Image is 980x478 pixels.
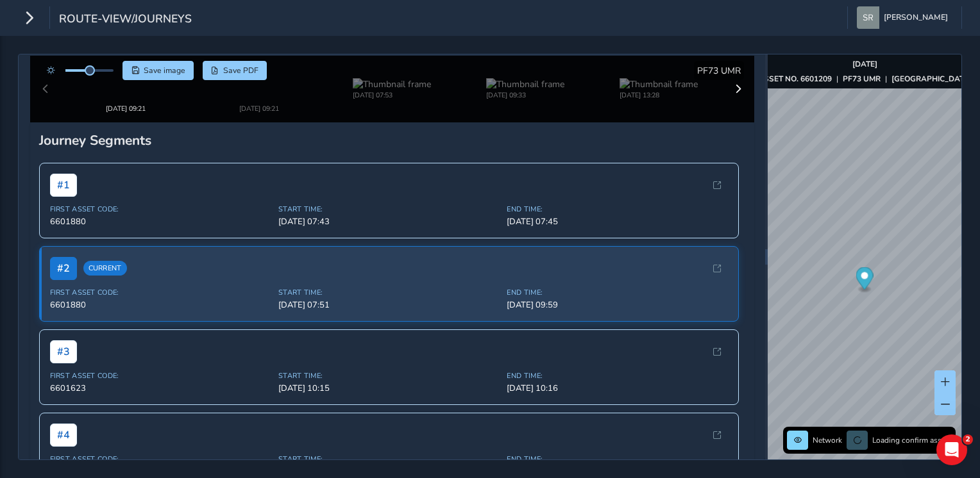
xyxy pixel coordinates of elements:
span: [DATE] 10:19 [278,455,499,466]
span: Current [83,250,127,265]
span: [DATE] 07:43 [278,204,499,216]
span: 6601880 [50,288,271,299]
span: End Time: [507,443,727,453]
span: [DATE] 10:15 [278,371,499,383]
span: 6600441 [50,455,271,466]
span: [DATE] 10:22 [507,455,727,466]
div: Journey Segments [39,120,745,138]
span: End Time: [507,193,727,202]
span: [PERSON_NAME] [884,6,948,29]
button: [PERSON_NAME] [857,6,952,29]
div: Map marker [856,267,874,293]
div: [DATE] 09:33 [486,87,564,97]
span: [DATE] 07:51 [278,288,499,299]
div: [DATE] 09:21 [220,87,298,97]
span: First Asset Code: [50,359,271,369]
span: # 4 [50,413,77,436]
img: diamond-layout [857,6,879,29]
span: Network [813,435,842,445]
span: Save image [144,65,185,76]
img: Thumbnail frame [620,75,698,87]
span: First Asset Code: [50,193,271,202]
div: [DATE] 13:28 [620,87,698,97]
span: Save PDF [223,65,258,76]
span: # 3 [50,329,77,352]
span: Start Time: [278,193,499,202]
span: PF73 UMR [697,65,741,77]
span: # 1 [50,162,77,185]
img: Thumbnail frame [220,75,298,87]
span: First Asset Code: [50,443,271,453]
span: Start Time: [278,443,499,453]
span: End Time: [507,359,727,369]
span: route-view/journeys [59,11,192,29]
span: 6601880 [50,204,271,216]
span: [DATE] 07:45 [507,204,727,216]
span: 6601623 [50,371,271,383]
strong: PF73 UMR [843,74,881,84]
span: Loading confirm assets [872,435,952,445]
span: # 2 [50,245,77,268]
img: Thumbnail frame [353,75,431,87]
img: Thumbnail frame [486,75,564,87]
span: Start Time: [278,359,499,369]
span: Start Time: [278,276,499,286]
button: Save [122,61,194,80]
span: 2 [963,434,973,445]
div: [DATE] 09:21 [87,87,165,97]
span: [DATE] 10:16 [507,371,727,383]
img: Thumbnail frame [87,75,165,87]
span: End Time: [507,276,727,286]
div: [DATE] 07:53 [353,87,431,97]
button: PDF [203,61,267,80]
span: First Asset Code: [50,276,271,286]
div: | | [758,74,972,84]
iframe: Intercom live chat [936,434,967,465]
span: [DATE] 09:59 [507,288,727,299]
strong: [GEOGRAPHIC_DATA] [891,74,972,84]
strong: [DATE] [852,59,877,69]
strong: ASSET NO. 6601209 [758,74,832,84]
